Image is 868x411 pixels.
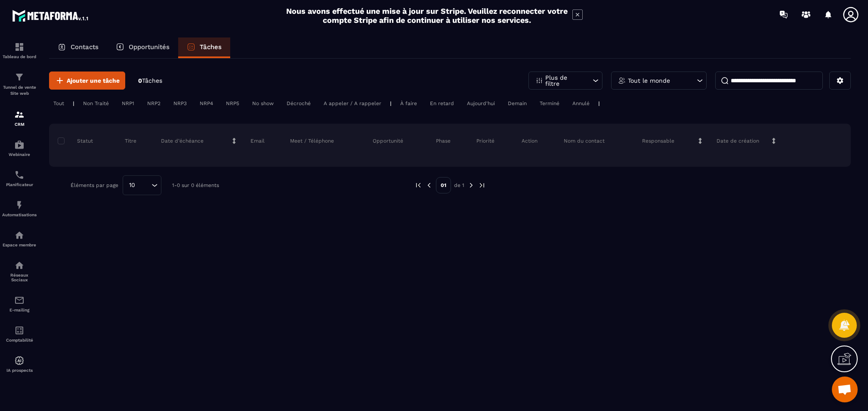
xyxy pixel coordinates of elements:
[2,35,37,65] a: formationformationTableau de bord
[2,368,37,373] p: IA prospects
[71,43,99,51] p: Contacts
[71,182,118,188] p: Éléments par page
[454,182,464,189] p: de 1
[14,140,25,150] img: automations
[2,65,37,103] a: formationformationTunnel de vente Site web
[14,230,25,240] img: automations
[14,325,25,336] img: accountant
[628,78,670,84] p: Tout le monde
[2,212,37,217] p: Automatisations
[248,98,278,109] div: No show
[2,163,37,193] a: schedulerschedulerPlanificateur
[396,98,421,109] div: À faire
[2,133,37,163] a: automationsautomationsWebinaire
[390,100,392,106] p: |
[2,243,37,247] p: Espace membre
[2,224,37,254] a: automationsautomationsEspace membre
[73,100,74,106] p: |
[478,181,486,189] img: next
[476,137,494,144] p: Priorité
[2,289,37,319] a: emailemailE-mailing
[14,200,25,210] img: automations
[14,355,25,366] img: automations
[138,181,149,190] input: Search for option
[568,98,594,109] div: Annulé
[2,122,37,127] p: CRM
[14,109,25,120] img: formation
[138,77,162,85] p: 0
[200,43,222,51] p: Tâches
[161,137,204,144] p: Date d’échéance
[49,98,68,109] div: Tout
[522,137,537,144] p: Action
[49,37,107,58] a: Contacts
[79,98,113,109] div: Non Traité
[504,98,531,109] div: Demain
[67,76,120,85] span: Ajouter une tâche
[117,98,139,109] div: NRP1
[426,98,458,109] div: En retard
[12,8,90,23] img: logo
[60,137,93,144] p: Statut
[535,98,564,109] div: Terminé
[414,181,422,189] img: prev
[282,98,315,109] div: Décroché
[467,181,475,189] img: next
[123,175,161,195] div: Search for option
[2,273,37,282] p: Réseaux Sociaux
[2,54,37,59] p: Tableau de bord
[142,77,162,84] span: Tâches
[598,100,600,106] p: |
[436,137,451,144] p: Phase
[143,98,165,109] div: NRP2
[14,42,25,52] img: formation
[125,137,136,144] p: Titre
[290,137,334,144] p: Meet / Téléphone
[49,72,125,90] button: Ajouter une tâche
[642,137,674,144] p: Responsable
[425,181,433,189] img: prev
[2,308,37,312] p: E-mailing
[250,137,265,144] p: Email
[2,319,37,349] a: accountantaccountantComptabilité
[564,137,605,144] p: Nom du contact
[195,98,217,109] div: NRP4
[14,260,25,271] img: social-network
[2,182,37,187] p: Planificateur
[463,98,499,109] div: Aujourd'hui
[2,193,37,224] a: automationsautomationsAutomatisations
[129,43,170,51] p: Opportunités
[14,72,25,82] img: formation
[2,338,37,342] p: Comptabilité
[717,137,759,144] p: Date de création
[14,295,25,305] img: email
[2,254,37,289] a: social-networksocial-networkRéseaux Sociaux
[319,98,386,109] div: A appeler / A rappeler
[14,170,25,180] img: scheduler
[2,84,37,97] p: Tunnel de vente Site web
[2,152,37,157] p: Webinaire
[373,137,403,144] p: Opportunité
[222,98,244,109] div: NRP5
[436,177,451,193] p: 01
[545,75,583,87] p: Plus de filtre
[2,103,37,133] a: formationformationCRM
[172,182,219,188] p: 1-0 sur 0 éléments
[178,37,230,58] a: Tâches
[107,37,178,58] a: Opportunités
[832,377,858,402] a: Ouvrir le chat
[169,98,191,109] div: NRP3
[286,6,568,25] h2: Nous avons effectué une mise à jour sur Stripe. Veuillez reconnecter votre compte Stripe afin de ...
[126,181,138,190] span: 10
